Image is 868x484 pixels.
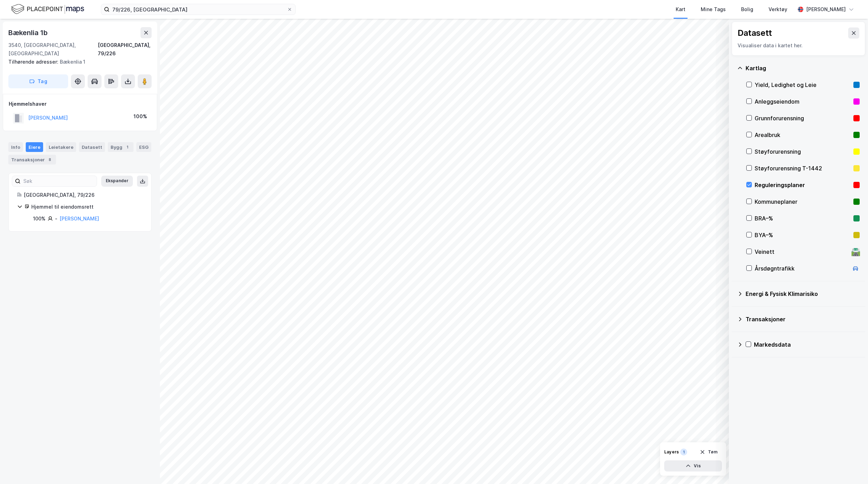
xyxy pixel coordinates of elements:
div: Kartlag [746,64,860,72]
div: Støyforurensning [755,147,851,156]
div: [GEOGRAPHIC_DATA], 79/226 [24,191,143,199]
div: Markedsdata [754,340,860,349]
div: Layers [664,449,679,455]
div: Verktøy [769,5,787,14]
div: Yield, Ledighet og Leie [755,81,851,89]
button: Tøm [695,446,722,458]
div: Kommuneplaner [755,197,851,206]
div: Bækenlia 1b [8,27,49,38]
div: BRA–% [755,214,851,223]
div: Mine Tags [701,5,726,14]
img: logo.f888ab2527a4732fd821a326f86c7f29.svg [11,3,84,15]
div: Eiere [26,142,43,152]
div: Grunnforurensning [755,114,851,122]
div: Hjemmelshaver [9,100,151,108]
div: Visualiser data i kartet her. [738,41,859,50]
input: Søk [21,176,97,186]
div: 1 [124,144,131,151]
div: Transaksjoner [746,315,860,323]
div: Datasett [738,27,772,39]
div: 3540, [GEOGRAPHIC_DATA], [GEOGRAPHIC_DATA] [8,41,98,58]
div: BYA–% [755,231,851,239]
div: Veinett [755,248,849,256]
div: Bolig [741,5,753,14]
a: [PERSON_NAME] [59,216,99,221]
div: Energi & Fysisk Klimarisiko [746,290,860,298]
div: 8 [46,156,53,163]
span: Tilhørende adresser: [8,59,60,65]
iframe: Chat Widget [833,451,868,484]
div: 1 [680,449,687,455]
div: [PERSON_NAME] [806,5,846,14]
div: 100% [134,112,147,121]
div: Info [8,142,23,152]
div: ESG [136,142,151,152]
div: - [55,215,57,223]
div: Støyforurensning T-1442 [755,164,851,172]
div: Bygg [108,142,134,152]
button: Tag [8,74,68,88]
div: 🛣️ [851,247,860,256]
div: Bækenlia 1 [8,58,146,66]
div: [GEOGRAPHIC_DATA], 79/226 [98,41,152,58]
div: 100% [33,215,46,223]
div: Hjemmel til eiendomsrett [31,203,143,211]
button: Ekspander [101,176,133,187]
div: Reguleringsplaner [755,181,851,189]
button: Vis [664,460,722,471]
div: Datasett [79,142,105,152]
input: Søk på adresse, matrikkel, gårdeiere, leietakere eller personer [110,4,287,15]
div: Arealbruk [755,131,851,139]
div: Kontrollprogram for chat [833,451,868,484]
div: Kart [676,5,685,14]
div: Anleggseiendom [755,97,851,106]
div: Leietakere [46,142,76,152]
div: Transaksjoner [8,155,56,164]
div: Årsdøgntrafikk [755,264,849,273]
